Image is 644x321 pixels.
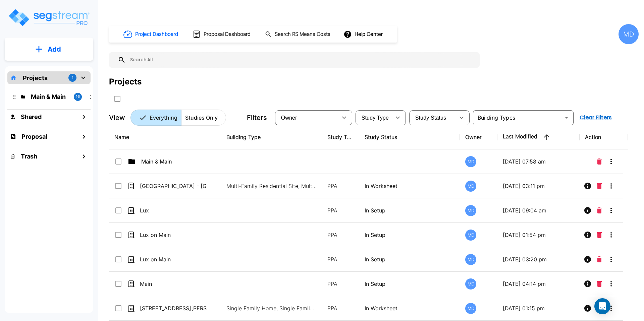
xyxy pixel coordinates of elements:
[72,75,73,81] p: 1
[275,30,330,38] h1: Search RS Means Costs
[76,94,80,100] p: 16
[140,231,207,239] p: Lux on Main
[140,206,207,214] p: Lux
[226,182,317,190] p: Multi-Family Residential Site, Multi-Family Residential
[21,152,37,161] h1: Trash
[130,110,226,126] div: Platform
[465,205,476,216] div: MD
[135,30,178,38] h1: Project Dashboard
[604,253,618,266] button: More-Options
[465,230,476,241] div: MD
[140,304,207,312] p: [STREET_ADDRESS][PERSON_NAME]
[21,112,42,121] h1: Shared
[465,278,476,290] div: MD
[411,108,455,127] div: Select
[365,304,455,312] p: In Worksheet
[365,206,455,214] p: In Setup
[594,228,604,242] button: Delete
[604,155,618,168] button: More-Options
[365,231,455,239] p: In Setup
[276,108,337,127] div: Select
[503,280,574,288] p: [DATE] 04:14 pm
[327,280,354,288] p: PPA
[619,24,639,44] div: MD
[140,182,207,190] p: [GEOGRAPHIC_DATA] - [GEOGRAPHIC_DATA] (Read Only)
[503,255,574,263] p: [DATE] 03:20 pm
[109,113,125,123] p: View
[503,182,574,190] p: [DATE] 03:11 pm
[581,179,594,193] button: Info
[594,204,604,217] button: Delete
[185,114,218,122] p: Studies Only
[121,27,182,42] button: Project Dashboard
[357,108,391,127] div: Select
[23,73,48,82] p: Projects
[365,182,455,190] p: In Worksheet
[594,179,604,193] button: Delete
[415,115,446,121] span: Study Status
[140,280,207,288] p: Main
[503,304,574,312] p: [DATE] 01:15 pm
[181,110,226,126] button: Studies Only
[359,125,460,149] th: Study Status
[503,206,574,214] p: [DATE] 09:04 am
[365,255,455,263] p: In Setup
[48,44,61,54] p: Add
[580,125,628,149] th: Action
[327,182,354,190] p: PPA
[327,206,354,214] p: PPA
[594,253,604,266] button: Delete
[581,277,594,291] button: Info
[594,155,604,168] button: Delete
[604,302,618,315] button: More-Options
[140,255,207,263] p: Lux on Main
[204,30,251,38] h1: Proposal Dashboard
[604,179,618,193] button: More-Options
[8,8,90,27] img: Logo
[503,231,574,239] p: [DATE] 01:54 pm
[247,113,267,123] p: Filters
[221,125,322,149] th: Building Type
[5,40,93,59] button: Add
[581,204,594,217] button: Info
[327,255,354,263] p: PPA
[604,228,618,242] button: More-Options
[581,253,594,266] button: Info
[31,92,68,101] p: Main & Main
[365,280,455,288] p: In Setup
[281,115,297,121] span: Owner
[342,28,385,41] button: Help Center
[594,298,610,314] div: Open Intercom Messenger
[562,113,571,122] button: Open
[465,254,476,265] div: MD
[577,111,614,124] button: Clear Filters
[460,125,497,149] th: Owner
[226,304,317,312] p: Single Family Home, Single Family Home Site
[604,204,618,217] button: More-Options
[362,115,389,121] span: Study Type
[497,125,580,149] th: Last Modified
[594,277,604,291] button: Delete
[581,228,594,242] button: Info
[21,132,47,141] h1: Proposal
[604,277,618,291] button: More-Options
[109,76,142,88] div: Projects
[262,28,334,41] button: Search RS Means Costs
[111,92,124,106] button: SelectAll
[126,52,476,68] input: Search All
[322,125,359,149] th: Study Type
[475,113,560,122] input: Building Types
[109,125,221,149] th: Name
[150,114,177,122] p: Everything
[465,303,476,314] div: MD
[581,302,594,315] button: Info
[327,231,354,239] p: PPA
[190,27,254,41] button: Proposal Dashboard
[465,156,476,167] div: MD
[503,157,574,166] p: [DATE] 07:58 am
[465,181,476,192] div: MD
[327,304,354,312] p: PPA
[141,157,208,166] p: Main & Main
[130,110,181,126] button: Everything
